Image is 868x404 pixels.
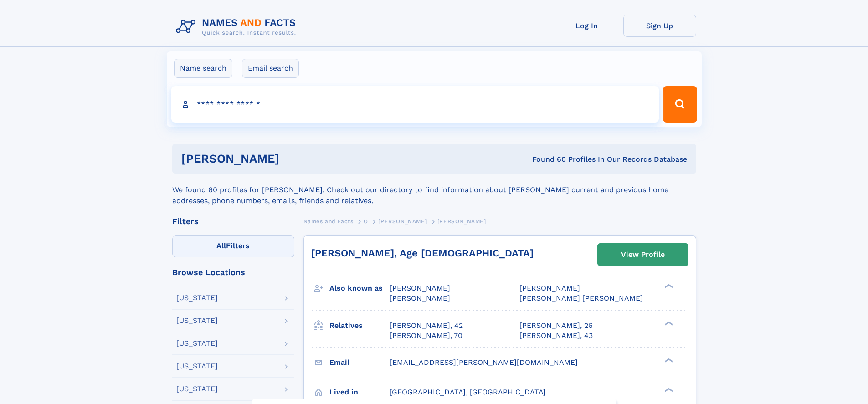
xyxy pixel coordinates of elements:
[242,59,299,78] label: Email search
[519,321,593,331] a: [PERSON_NAME], 26
[181,153,406,164] h1: [PERSON_NAME]
[329,281,390,296] h3: Also known as
[663,387,673,393] div: ❯
[176,294,218,302] div: [US_STATE]
[519,294,643,302] span: [PERSON_NAME] [PERSON_NAME]
[174,59,232,78] label: Name search
[176,385,218,393] div: [US_STATE]
[216,241,226,250] span: All
[172,174,696,206] div: We found 60 profiles for [PERSON_NAME]. Check out our directory to find information about [PERSON...
[329,384,390,400] h3: Lived in
[311,247,534,259] a: [PERSON_NAME], Age [DEMOGRAPHIC_DATA]
[623,15,696,37] a: Sign Up
[172,15,303,39] img: Logo Names and Facts
[621,244,665,265] div: View Profile
[406,154,687,164] div: Found 60 Profiles In Our Records Database
[663,320,673,326] div: ❯
[172,268,294,276] div: Browse Locations
[176,340,218,347] div: [US_STATE]
[663,86,697,123] button: Search Button
[390,321,463,331] a: [PERSON_NAME], 42
[598,244,688,266] a: View Profile
[519,284,580,292] span: [PERSON_NAME]
[663,283,673,289] div: ❯
[171,86,659,123] input: search input
[364,218,368,225] span: O
[329,318,390,333] h3: Relatives
[176,363,218,370] div: [US_STATE]
[390,388,546,396] span: [GEOGRAPHIC_DATA], [GEOGRAPHIC_DATA]
[663,357,673,363] div: ❯
[378,218,427,225] span: [PERSON_NAME]
[519,331,593,341] a: [PERSON_NAME], 43
[172,235,294,257] label: Filters
[176,317,218,324] div: [US_STATE]
[550,15,623,37] a: Log In
[378,215,427,227] a: [PERSON_NAME]
[390,358,578,367] span: [EMAIL_ADDRESS][PERSON_NAME][DOMAIN_NAME]
[437,218,486,225] span: [PERSON_NAME]
[303,215,354,227] a: Names and Facts
[390,294,450,302] span: [PERSON_NAME]
[390,331,462,341] a: [PERSON_NAME], 70
[364,215,368,227] a: O
[390,284,450,292] span: [PERSON_NAME]
[172,217,294,225] div: Filters
[329,355,390,370] h3: Email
